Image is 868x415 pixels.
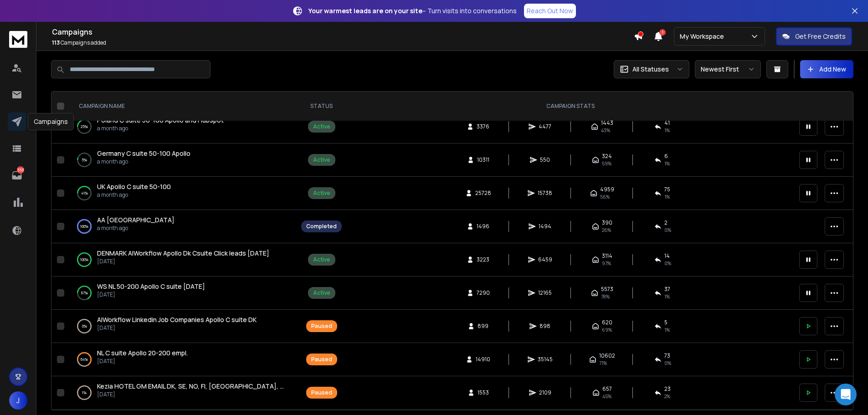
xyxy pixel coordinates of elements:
[311,323,332,330] div: Paused
[82,388,87,397] p: 1 %
[97,125,224,132] p: a month ago
[601,293,610,300] span: 78 %
[664,359,671,367] span: 0 %
[97,258,269,265] p: [DATE]
[311,389,332,396] div: Paused
[97,282,205,291] span: WS NL 50-200 Apollo C suite [DATE]
[97,382,287,391] a: Kezia HOTEL GM EMAIL DK, SE, NO, FI, [GEOGRAPHIC_DATA], BE, [GEOGRAPHIC_DATA], TH, DE, AU, CH, HU...
[308,6,422,15] strong: Your warmest leads are on your site
[478,389,489,396] span: 1553
[308,6,517,15] p: – Turn visits into conversations
[664,226,671,234] span: 0 %
[599,359,607,367] span: 71 %
[97,291,205,298] p: [DATE]
[478,323,488,330] span: 899
[602,260,611,267] span: 97 %
[296,92,347,121] th: STATUS
[97,348,188,358] a: NL C suite Apollo 20-200 empl.
[477,156,489,164] span: 10311
[313,289,330,297] div: Active
[601,119,613,127] span: 1443
[97,182,171,191] a: UK Apollo C suite 50-100
[632,65,669,74] p: All Statuses
[538,356,553,363] span: 35145
[476,356,490,363] span: 14910
[82,322,87,331] p: 0 %
[600,193,610,200] span: 56 %
[68,243,296,277] td: 100%DENMARK AIWorkflow Apollo Dk Csuite Click leads [DATE][DATE]
[664,127,670,134] span: 1 %
[664,193,670,200] span: 1 %
[664,260,671,267] span: 0 %
[68,310,296,343] td: 0%AIWorkflow Linkedin Job Companies Apollo C suite DK[DATE]
[68,143,296,177] td: 5%Germany C suite 50-100 Apolloa month ago
[97,249,269,258] a: DENMARK AIWorkflow Apollo Dk Csuite Click leads [DATE]
[347,92,794,121] th: CAMPAIGN STATS
[599,352,615,359] span: 10602
[601,286,613,293] span: 5573
[9,31,27,48] img: logo
[664,326,670,333] span: 1 %
[97,149,190,158] span: Germany C suite 50-100 Apollo
[664,153,668,160] span: 6
[52,26,634,37] h1: Campaigns
[664,319,668,326] span: 5
[97,391,287,398] p: [DATE]
[9,391,27,410] button: J
[475,190,491,197] span: 25728
[313,123,330,130] div: Active
[680,32,728,41] p: My Workspace
[664,186,670,193] span: 75
[538,256,552,263] span: 6459
[97,382,542,390] span: Kezia HOTEL GM EMAIL DK, SE, NO, FI, [GEOGRAPHIC_DATA], BE, [GEOGRAPHIC_DATA], TH, DE, AU, CH, HU...
[602,319,612,326] span: 620
[664,293,670,300] span: 1 %
[800,60,853,78] button: Add New
[664,219,668,226] span: 2
[540,156,550,164] span: 550
[539,323,550,330] span: 898
[600,186,614,193] span: 4959
[52,39,60,46] span: 113
[664,286,670,293] span: 37
[311,356,332,363] div: Paused
[695,60,761,78] button: Newest First
[602,226,611,234] span: 26 %
[97,158,190,165] p: a month ago
[97,191,171,199] p: a month ago
[602,326,612,333] span: 69 %
[97,215,175,225] a: AA [GEOGRAPHIC_DATA]
[80,222,88,231] p: 100 %
[313,190,330,197] div: Active
[81,189,88,198] p: 41 %
[602,385,612,393] span: 657
[477,123,489,130] span: 3376
[477,289,490,297] span: 7290
[68,343,296,376] td: 64%NL C suite Apollo 20-200 empl.[DATE]
[28,113,74,130] div: Campaigns
[477,223,489,230] span: 1496
[477,256,489,263] span: 3223
[68,177,296,210] td: 41%UK Apollo C suite 50-100a month ago
[68,92,296,121] th: CAMPAIGN NAME
[664,393,670,400] span: 2 %
[664,385,671,393] span: 23
[538,289,552,297] span: 12165
[81,288,88,297] p: 67 %
[538,190,552,197] span: 15738
[97,315,257,324] span: AIWorkflow Linkedin Job Companies Apollo C suite DK
[776,27,852,46] button: Get Free Credits
[602,219,612,226] span: 390
[97,315,257,324] a: AIWorkflow Linkedin Job Companies Apollo C suite DK
[68,376,296,410] td: 1%Kezia HOTEL GM EMAIL DK, SE, NO, FI, [GEOGRAPHIC_DATA], BE, [GEOGRAPHIC_DATA], TH, DE, AU, CH, ...
[664,119,670,127] span: 41
[8,166,26,184] a: 553
[81,122,88,131] p: 25 %
[68,110,296,143] td: 25%Poland C suite 50-100 Apollo and Hubspota month ago
[68,277,296,310] td: 67%WS NL 50-200 Apollo C suite [DATE][DATE]
[80,255,88,264] p: 100 %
